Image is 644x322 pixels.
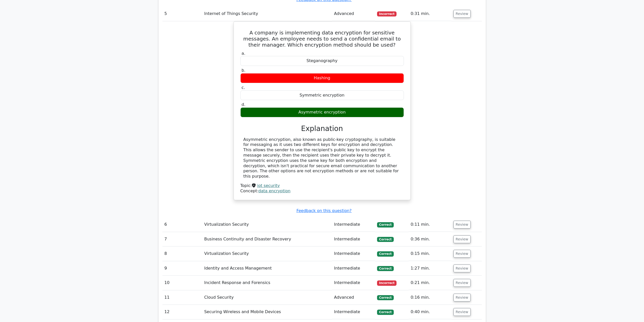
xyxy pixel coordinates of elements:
[377,237,393,242] span: Correct
[377,251,393,256] span: Correct
[409,276,451,290] td: 0:21 min.
[453,308,471,316] button: Review
[453,235,471,243] button: Review
[377,266,393,271] span: Correct
[162,232,202,247] td: 7
[332,232,375,247] td: Intermediate
[162,305,202,319] td: 12
[332,305,375,319] td: Intermediate
[296,208,351,213] a: Feedback on this question?
[242,85,245,90] span: c.
[202,7,332,21] td: Internet of Things Security
[202,276,332,290] td: Incident Response and Forensics
[162,276,202,290] td: 10
[332,7,375,21] td: Advanced
[242,51,245,56] span: a.
[332,217,375,232] td: Intermediate
[332,290,375,305] td: Advanced
[453,10,471,18] button: Review
[202,305,332,319] td: Securing Wireless and Mobile Devices
[409,247,451,261] td: 0:15 min.
[162,7,202,21] td: 5
[453,264,471,272] button: Review
[243,137,401,179] div: Asymmetric encryption, also known as public-key cryptography, is suitable for messaging as it use...
[240,73,404,83] div: Hashing
[409,217,451,232] td: 0:11 min.
[240,188,404,194] div: Concept:
[377,222,393,227] span: Correct
[258,188,290,193] a: data encryption
[162,290,202,305] td: 11
[377,295,393,300] span: Correct
[409,261,451,276] td: 1:27 min.
[409,305,451,319] td: 0:40 min.
[242,102,245,107] span: d.
[202,261,332,276] td: Identity and Access Management
[332,276,375,290] td: Intermediate
[202,232,332,247] td: Business Continuity and Disaster Recovery
[240,107,404,117] div: Asymmetric encryption
[409,290,451,305] td: 0:16 min.
[240,90,404,100] div: Symmetric encryption
[409,232,451,247] td: 0:36 min.
[377,310,393,315] span: Correct
[453,250,471,258] button: Review
[242,68,245,73] span: b.
[202,290,332,305] td: Cloud Security
[240,183,404,188] div: Topic:
[162,261,202,276] td: 9
[453,294,471,301] button: Review
[257,183,280,188] a: iot security
[240,30,404,48] h5: A company is implementing data encryption for sensitive messages. An employee needs to send a con...
[240,56,404,66] div: Steganography
[409,7,451,21] td: 0:31 min.
[453,279,471,287] button: Review
[332,247,375,261] td: Intermediate
[453,221,471,229] button: Review
[332,261,375,276] td: Intermediate
[202,217,332,232] td: Virtualization Security
[377,280,397,286] span: Incorrect
[162,247,202,261] td: 8
[243,124,401,133] h3: Explanation
[202,247,332,261] td: Virtualization Security
[377,11,397,16] span: Incorrect
[162,217,202,232] td: 6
